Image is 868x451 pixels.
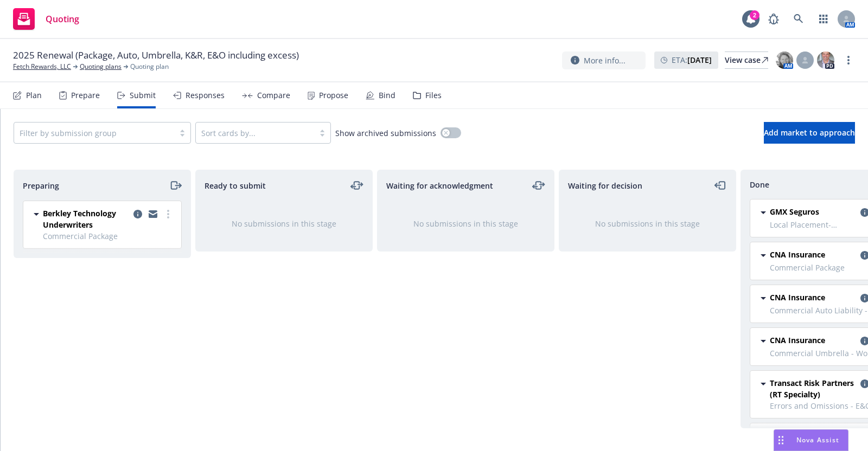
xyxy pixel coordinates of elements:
strong: [DATE] [687,55,712,65]
a: Search [788,8,809,30]
a: moveLeftRight [350,179,363,192]
span: Done [750,179,769,190]
div: No submissions in this stage [577,218,718,229]
span: ETA : [672,54,712,66]
div: Responses [186,91,225,100]
div: Propose [319,91,348,100]
span: Commercial Package [43,230,175,242]
a: Quoting plans [80,62,122,72]
button: Add market to approach [764,122,855,144]
span: Waiting for acknowledgment [386,180,493,191]
a: View case [725,51,768,69]
button: More info... [562,51,646,69]
div: Prepare [71,91,100,100]
div: Files [425,91,442,100]
span: Quoting plan [130,62,169,72]
a: Report a Bug [763,8,784,30]
a: moveLeft [714,179,727,192]
span: Add market to approach [764,127,855,138]
img: photo [776,51,793,69]
span: CNA Insurance [770,334,825,346]
span: Quoting [46,15,79,23]
a: moveRight [169,179,182,192]
div: Bind [379,91,395,100]
span: Transact Risk Partners (RT Specialty) [770,377,856,400]
div: Submit [130,91,156,100]
span: Preparing [23,180,59,191]
div: No submissions in this stage [213,218,355,229]
span: Nova Assist [796,435,839,444]
span: Ready to submit [205,180,266,191]
span: Show archived submissions [335,127,436,139]
a: Quoting [9,4,84,34]
div: Compare [257,91,290,100]
span: Waiting for decision [568,180,642,191]
a: Switch app [813,8,834,30]
a: copy logging email [146,208,159,221]
div: Drag to move [774,430,788,450]
a: copy logging email [131,208,144,221]
span: CNA Insurance [770,249,825,260]
span: GMX Seguros [770,206,819,217]
div: No submissions in this stage [395,218,537,229]
span: CNA Insurance [770,292,825,303]
span: 2025 Renewal (Package, Auto, Umbrella, K&R, E&O including excess) [13,49,299,62]
a: Fetch Rewards, LLC [13,62,71,72]
div: 2 [750,10,759,20]
span: Berkley Technology Underwriters [43,208,129,230]
a: moveLeftRight [532,179,545,192]
a: more [842,54,855,67]
button: Nova Assist [774,429,848,451]
span: More info... [584,55,626,66]
img: photo [817,51,834,69]
div: Plan [26,91,42,100]
a: more [162,208,175,221]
